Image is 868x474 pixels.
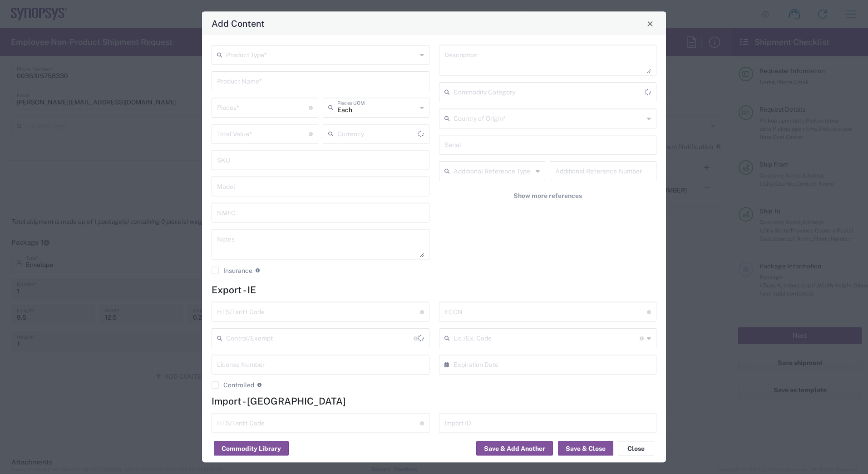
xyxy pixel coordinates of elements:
button: Commodity Library [214,441,289,456]
span: Show more references [513,192,582,200]
label: Controlled [212,381,254,389]
h4: Add Content [212,17,265,30]
label: Insurance [212,267,252,274]
button: Save & Close [558,441,613,456]
h4: Import - [GEOGRAPHIC_DATA] [212,395,656,407]
h4: Export - IE [212,284,656,296]
button: Close [618,441,654,456]
button: Save & Add Another [476,441,553,456]
button: Close [644,17,656,30]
